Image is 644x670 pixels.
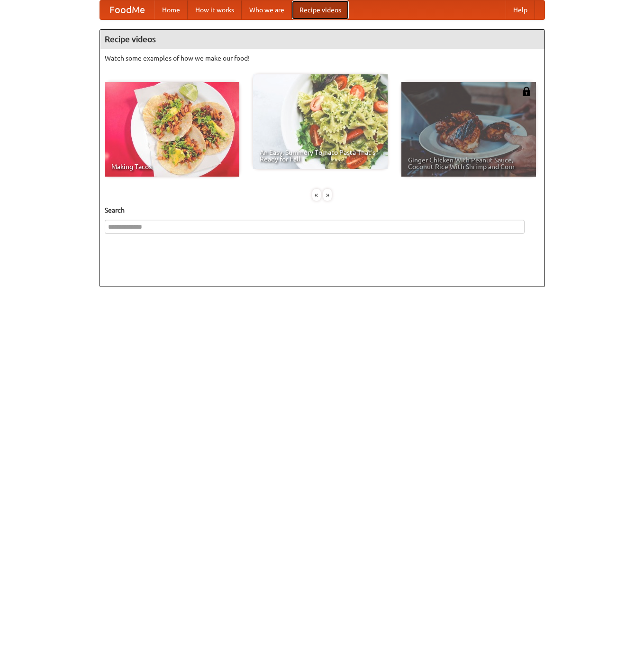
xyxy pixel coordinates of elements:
span: Making Tacos [111,163,233,170]
span: An Easy, Summery Tomato Pasta That's Ready for Fall [260,149,381,162]
a: Recipe videos [292,0,349,19]
div: » [323,189,332,201]
img: 483408.png [522,87,531,96]
a: Help [506,0,535,19]
a: How it works [188,0,242,19]
h5: Search [105,205,540,215]
p: Watch some examples of how we make our food! [105,54,540,63]
a: An Easy, Summery Tomato Pasta That's Ready for Fall [253,74,388,169]
div: « [312,189,321,201]
a: Making Tacos [105,82,239,177]
a: Home [154,0,188,19]
a: Who we are [242,0,292,19]
a: FoodMe [100,0,154,19]
h4: Recipe videos [100,30,544,49]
